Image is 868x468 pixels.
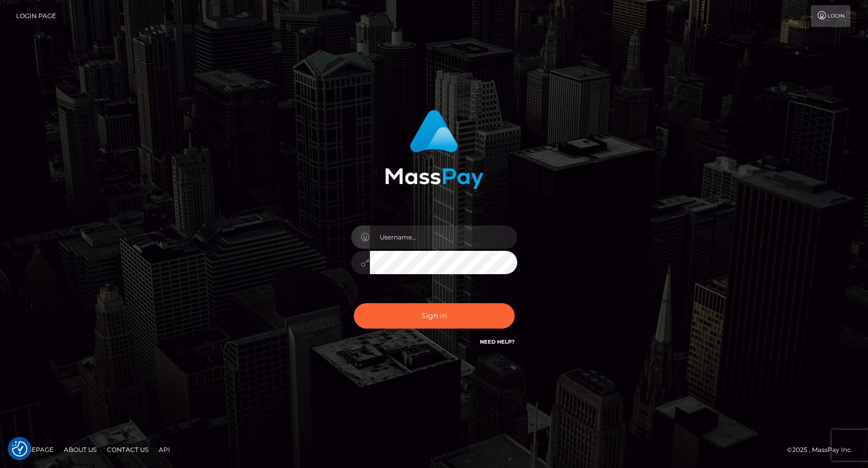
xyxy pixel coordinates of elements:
[370,225,517,249] input: Username...
[11,442,58,458] a: Homepage
[60,442,101,458] a: About Us
[103,442,153,458] a: Contact Us
[811,5,850,27] a: Login
[12,441,27,457] button: Consent Preferences
[155,442,174,458] a: API
[480,338,515,345] a: Need Help?
[787,444,860,456] div: © 2025 , MassPay Inc.
[385,110,484,189] img: MassPay Login
[354,303,515,329] button: Sign in
[16,5,56,27] a: Login Page
[12,441,27,457] img: Revisit consent button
